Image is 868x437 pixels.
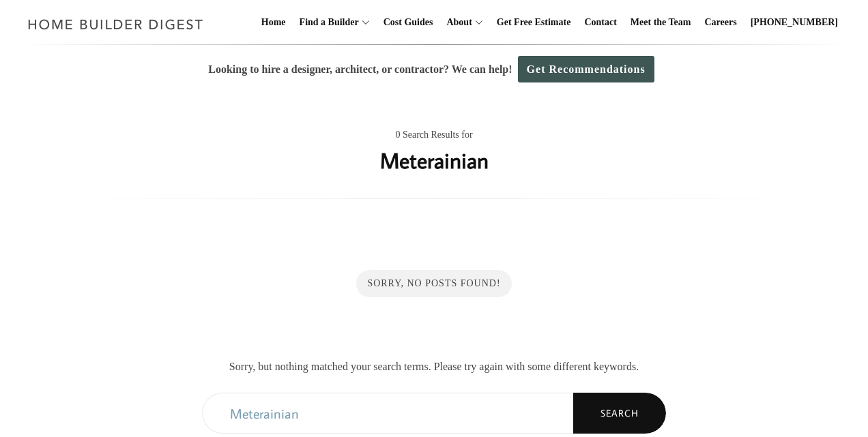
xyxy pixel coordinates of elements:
a: Contact [579,1,622,44]
span: Search [601,407,639,419]
a: [PHONE_NUMBER] [745,1,843,44]
a: Careers [699,1,742,44]
p: Sorry, but nothing matched your search terms. Please try again with some different keywords. [202,357,666,376]
img: Home Builder Digest [22,11,209,37]
a: About [441,1,472,44]
a: Home [256,1,291,44]
input: Search... [202,393,573,434]
a: Find a Builder [294,1,359,44]
a: Get Free Estimate [491,1,577,44]
a: Cost Guides [378,1,439,44]
h1: Meterainian [380,144,489,177]
div: Sorry, No Posts Found! [356,270,511,298]
button: Search [573,393,666,434]
a: Get Recommendations [518,56,654,82]
span: 0 Search Results for [395,127,472,144]
a: Meet the Team [625,1,697,44]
